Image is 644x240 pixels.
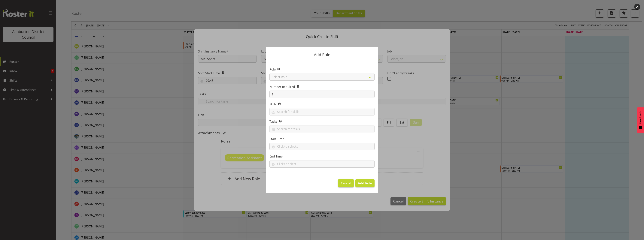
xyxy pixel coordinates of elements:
[338,179,354,187] button: Cancel
[269,53,375,57] p: Add Role
[358,181,372,185] span: Add Role
[269,102,375,106] label: Skills
[269,143,375,150] input: Click to select...
[639,111,642,124] span: Feedback
[269,85,375,89] label: Number Required
[269,160,375,168] input: Click to select...
[341,181,351,185] span: Cancel
[270,109,374,115] input: Search for skills
[269,154,375,159] label: End Time
[637,107,644,133] button: Feedback - Show survey
[269,119,375,124] label: Tasks
[270,126,374,132] input: Search for tasks
[269,67,375,72] label: Role
[355,179,375,187] button: Add Role
[269,137,375,141] label: Start Time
